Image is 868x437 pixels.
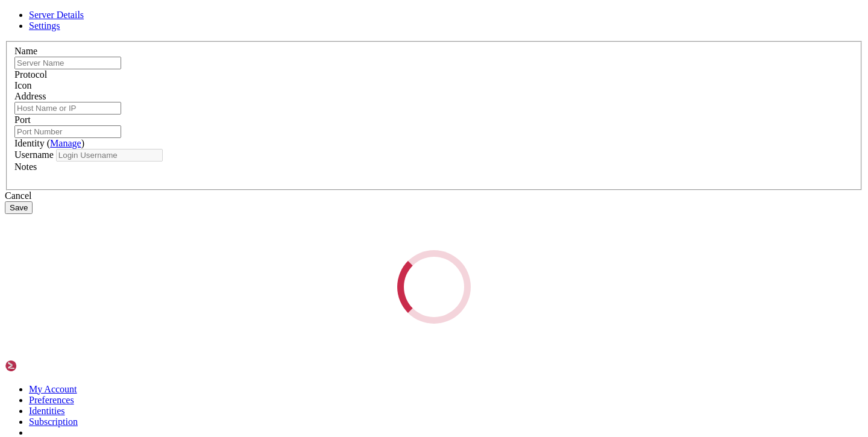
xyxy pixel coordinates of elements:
a: Subscription [29,417,78,427]
label: Address [14,91,46,101]
label: Protocol [14,69,47,80]
input: Host Name or IP [14,102,121,115]
a: Preferences [29,395,74,405]
a: Settings [29,20,60,31]
img: Shellngn [5,360,74,372]
label: Identity [14,138,84,148]
a: Identities [29,406,65,416]
label: Port [14,115,31,125]
label: Name [14,46,37,56]
input: Server Name [14,57,121,69]
label: Notes [14,162,37,172]
a: Manage [50,138,81,148]
div: Cancel [5,190,863,201]
div: Loading... [388,241,479,332]
a: Server Details [29,10,84,20]
input: Port Number [14,125,121,138]
label: Username [14,149,54,160]
input: Login Username [56,149,163,162]
button: Save [5,201,33,214]
a: My Account [29,384,77,394]
span: ( ) [47,138,84,148]
label: Icon [14,80,31,90]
